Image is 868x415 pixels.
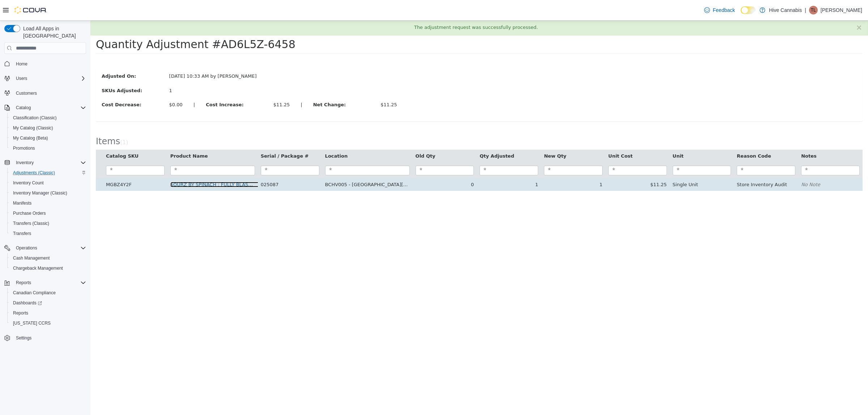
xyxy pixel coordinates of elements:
span: Catalog [16,105,31,111]
span: Catalog [13,103,86,112]
span: Adjustments (Classic) [10,168,86,177]
input: Dark Mode [741,7,756,14]
button: Notes [711,132,727,139]
span: Home [13,59,86,68]
button: Reports [13,278,34,287]
button: Reason Code [646,132,682,139]
label: SKUs Adjusted: [6,67,73,74]
span: Purchase Orders [10,209,86,218]
button: Home [1,58,89,69]
td: 1 [386,158,451,171]
small: ( ) [30,119,38,125]
button: Classification (Classic) [7,113,89,123]
span: Cash Management [13,255,50,261]
span: Chargeback Management [13,265,63,271]
td: Store Inventory Audit [643,158,708,171]
span: [US_STATE] CCRS [13,320,51,326]
span: Classification (Classic) [13,115,57,121]
p: [PERSON_NAME] [821,6,862,14]
span: Cash Management [10,254,86,262]
a: Inventory Manager (Classic) [10,189,70,197]
button: Users [1,73,89,84]
a: Home [13,60,30,68]
span: Promotions [13,145,35,151]
span: Dashboards [13,300,42,306]
a: Inventory Count [10,179,47,187]
span: Inventory Manager (Classic) [13,190,67,196]
button: Operations [1,243,89,253]
div: $11.25 [290,81,307,88]
span: Customers [13,89,86,98]
a: Customers [13,89,40,98]
span: BCHV005 - [GEOGRAPHIC_DATA][PERSON_NAME] [235,161,350,167]
a: Dashboards [10,299,45,307]
div: Terri-Lynn Hillier [809,6,818,14]
a: Chargeback Management [10,264,66,273]
button: [US_STATE] CCRS [7,318,89,328]
button: Adjustments (Classic) [7,168,89,178]
span: Operations [13,244,86,252]
a: My Catalog (Classic) [10,124,56,132]
a: Promotions [10,144,38,153]
span: My Catalog (Classic) [10,124,86,132]
td: $11.25 [515,158,579,171]
span: Reports [10,309,86,317]
a: Manifests [10,199,34,208]
span: Washington CCRS [10,319,86,328]
span: Settings [13,333,86,342]
button: Purchase Orders [7,208,89,218]
button: Settings [1,333,89,343]
p: | [805,6,806,14]
a: My Catalog (Beta) [10,134,51,142]
button: New Qty [454,132,477,139]
span: My Catalog (Beta) [13,135,48,141]
a: Classification (Classic) [10,114,60,122]
span: Canadian Compliance [13,290,56,296]
button: Cash Management [7,253,89,263]
label: Cost Increase: [110,81,178,88]
span: 1 [32,119,35,125]
span: Users [16,76,27,81]
button: Catalog [13,103,34,112]
span: Operations [16,245,37,251]
button: Manifests [7,198,89,208]
a: Cash Management [10,254,52,262]
span: Manifests [13,200,31,206]
label: Net Change: [217,81,285,88]
span: Inventory [16,160,34,166]
td: 025087 [167,158,232,171]
label: | [205,81,217,88]
nav: Complex example [4,55,86,362]
button: Unit [582,132,595,139]
button: Transfers (Classic) [7,218,89,228]
span: Home [16,61,27,67]
button: Customers [1,88,89,98]
a: SOURZ BY SPINACH : FULLY BLASTED BLUE RASPBERRY WATERMELON GUMMIES (INDICA) - 10 x 5g [80,161,312,167]
button: Inventory Count [7,178,89,188]
img: Cova [14,7,47,14]
a: Adjustments (Classic) [10,168,58,177]
button: Unit Cost [518,132,544,139]
span: Load All Apps in [GEOGRAPHIC_DATA] [20,25,86,39]
span: Reports [16,280,31,286]
button: Product Name [80,132,119,139]
span: Reports [13,278,86,287]
button: Users [13,74,30,83]
div: $11.25 [183,81,200,88]
td: 1 [451,158,515,171]
button: My Catalog (Classic) [7,123,89,133]
div: $0.00 [79,81,92,88]
button: Transfers [7,228,89,239]
button: Inventory [13,158,37,167]
span: Transfers (Classic) [13,221,49,226]
span: Feedback [713,7,735,14]
button: Promotions [7,143,89,153]
a: Feedback [701,3,738,17]
span: Dashboards [10,299,86,307]
span: Adjustments (Classic) [13,170,55,176]
button: Old Qty [325,132,346,139]
a: Transfers [10,229,34,238]
button: Operations [13,244,40,252]
span: Promotions [10,144,86,153]
button: × [765,3,772,11]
